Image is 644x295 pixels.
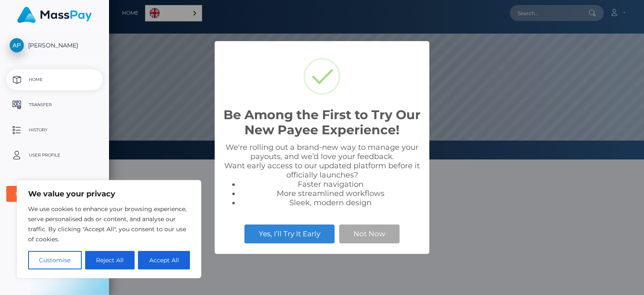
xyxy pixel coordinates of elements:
[85,251,135,269] button: Reject All
[240,198,421,207] li: Sleek, modern design
[17,180,201,278] div: We value your privacy
[28,251,82,269] button: Customise
[339,225,400,243] button: Not Now
[223,107,421,138] h2: Be Among the First to Try Our New Payee Experience!
[17,7,92,23] img: MassPay
[6,42,103,49] span: [PERSON_NAME]
[6,186,103,202] button: User Agreements
[240,189,421,198] li: More streamlined workflows
[10,73,99,86] p: Home
[223,143,421,207] div: We're rolling out a brand-new way to manage your payouts, and we’d love your feedback. Want early...
[240,180,421,189] li: Faster navigation
[28,204,190,244] p: We use cookies to enhance your browsing experience, serve personalised ads or content, and analys...
[16,191,84,197] div: User Agreements
[10,149,99,162] p: User Profile
[10,124,99,136] p: History
[244,225,335,243] button: Yes, I’ll Try It Early
[10,99,99,111] p: Transfer
[138,251,190,269] button: Accept All
[28,189,190,199] p: We value your privacy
